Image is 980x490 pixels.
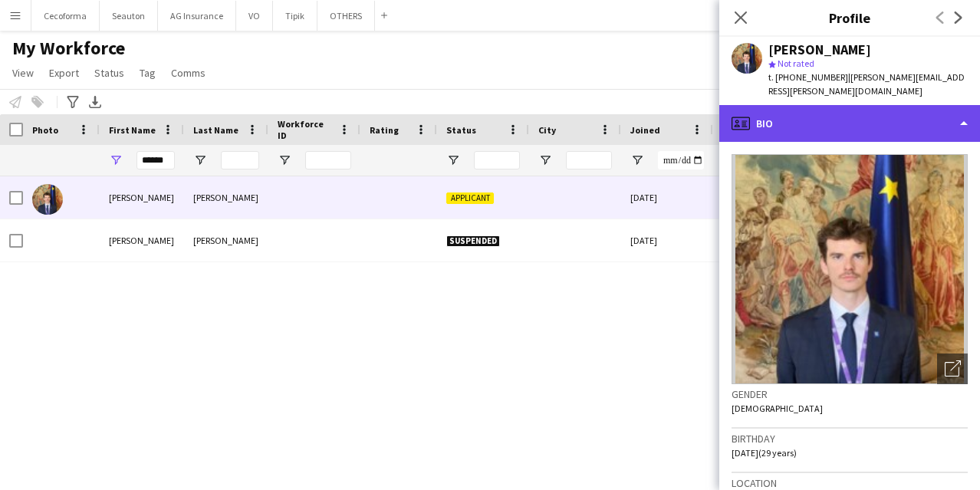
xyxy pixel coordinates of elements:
button: Open Filter Menu [630,153,644,167]
button: Open Filter Menu [109,153,123,167]
button: Open Filter Menu [538,153,552,167]
span: Tag [140,66,156,80]
span: Workforce ID [278,118,333,141]
div: Open photos pop-in [937,354,968,384]
span: Not rated [778,58,814,69]
span: Photo [32,124,58,136]
input: Status Filter Input [474,151,520,169]
span: Status [94,66,124,80]
button: AG Insurance [158,1,236,31]
div: [DATE] [621,219,713,261]
div: [DATE] [621,176,713,219]
span: | [PERSON_NAME][EMAIL_ADDRESS][PERSON_NAME][DOMAIN_NAME] [768,71,965,97]
h3: Gender [732,387,968,401]
span: My Workforce [12,37,125,60]
button: Tipik [273,1,317,31]
span: Status [446,124,476,136]
div: [PERSON_NAME] [100,176,184,219]
button: Seauton [100,1,158,31]
div: [PERSON_NAME] [100,219,184,261]
a: Comms [165,63,212,83]
span: t. [PHONE_NUMBER] [768,71,848,83]
a: Status [88,63,130,83]
div: [PERSON_NAME] [184,176,268,219]
button: Open Filter Menu [193,153,207,167]
span: [DATE] (29 years) [732,447,797,459]
div: [PERSON_NAME] [184,219,268,261]
span: [DEMOGRAPHIC_DATA] [732,403,823,414]
span: Comms [171,66,206,80]
button: Open Filter Menu [446,153,460,167]
span: Export [49,66,79,80]
button: VO [236,1,273,31]
input: Workforce ID Filter Input [305,151,351,169]
a: View [6,63,40,83]
h3: Profile [719,8,980,28]
button: Cecoforma [31,1,100,31]
div: [PERSON_NAME] [768,43,871,57]
span: Suspended [446,235,500,247]
input: City Filter Input [566,151,612,169]
app-action-btn: Advanced filters [64,93,82,111]
a: Export [43,63,85,83]
input: Last Name Filter Input [221,151,259,169]
span: Rating [370,124,399,136]
span: Applicant [446,192,494,204]
div: Bio [719,105,980,142]
h3: Birthday [732,432,968,446]
span: City [538,124,556,136]
span: Last Name [193,124,238,136]
span: Joined [630,124,660,136]
button: Open Filter Menu [278,153,291,167]
button: OTHERS [317,1,375,31]
h3: Location [732,476,968,490]
img: Adrien Desmet [32,184,63,215]
span: View [12,66,34,80]
span: First Name [109,124,156,136]
input: First Name Filter Input [136,151,175,169]
input: Joined Filter Input [658,151,704,169]
a: Tag [133,63,162,83]
img: Crew avatar or photo [732,154,968,384]
app-action-btn: Export XLSX [86,93,104,111]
